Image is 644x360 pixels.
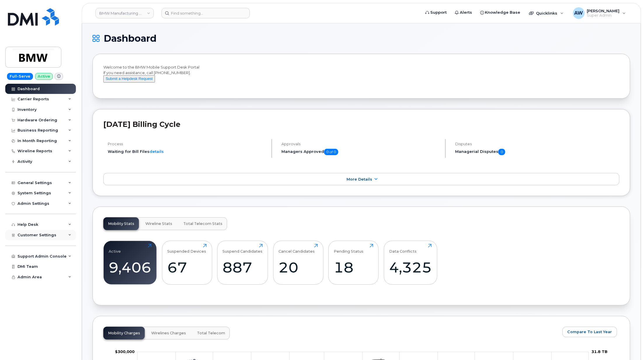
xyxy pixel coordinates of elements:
[334,244,364,254] div: Pending Status
[104,34,156,43] span: Dashboard
[145,221,172,226] span: Wireline Stats
[109,259,152,276] div: 9,406
[455,142,619,146] h4: Disputes
[149,149,164,154] a: details
[109,244,121,254] div: Active
[108,149,267,154] li: Waiting for Bill Files
[334,244,373,281] a: Pending Status18
[167,244,206,254] div: Suspended Devices
[592,349,608,354] tspan: 31.8 TB
[115,349,135,354] tspan: $300,000
[281,149,440,155] h5: Managers Approved
[103,75,155,83] button: Submit a Helpdesk Request
[103,76,155,81] a: Submit a Helpdesk Request
[167,244,207,281] a: Suspended Devices67
[281,142,440,146] h4: Approvals
[568,329,612,335] span: Compare To Last Year
[389,244,417,254] div: Data Conflicts
[324,149,338,155] span: 0 of 0
[455,149,619,155] h5: Managerial Disputes
[279,259,318,276] div: 20
[103,120,619,129] h2: [DATE] Billing Cycle
[347,177,372,181] span: More Details
[197,331,225,335] span: Total Telecom
[109,244,152,281] a: Active9,406
[279,244,318,281] a: Cancel Candidates20
[103,64,619,88] div: Welcome to the BMW Mobile Support Desk Portal If you need assistance, call [PHONE_NUMBER].
[334,259,373,276] div: 18
[498,149,505,155] span: 0
[389,259,432,276] div: 4,325
[223,259,263,276] div: 887
[115,349,135,354] g: $0
[619,335,640,356] iframe: Messenger Launcher
[563,327,617,337] button: Compare To Last Year
[108,142,267,146] h4: Process
[279,244,315,254] div: Cancel Candidates
[223,244,263,254] div: Suspend Candidates
[151,331,186,335] span: Wirelines Charges
[389,244,432,281] a: Data Conflicts4,325
[223,244,263,281] a: Suspend Candidates887
[167,259,207,276] div: 67
[183,221,222,226] span: Total Telecom Stats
